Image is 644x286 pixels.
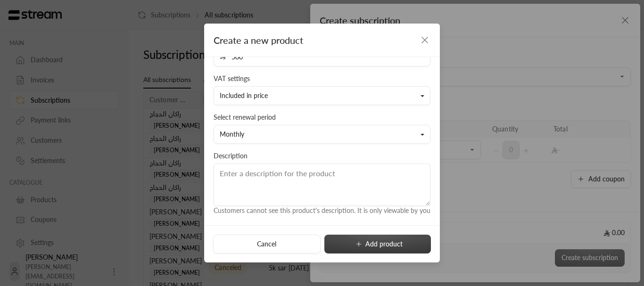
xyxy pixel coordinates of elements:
[214,86,430,105] button: Included in price
[214,125,430,144] button: Monthly
[214,113,276,122] label: Select renewal period
[213,235,320,253] button: Cancel
[214,34,303,46] span: Create a new product
[226,48,424,66] input: Enter the price for the product
[214,74,250,83] label: VAT settings
[214,206,430,214] span: Customers cannot see this product's description. It is only viewable by you
[214,151,248,161] label: Description
[324,235,431,253] button: Add product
